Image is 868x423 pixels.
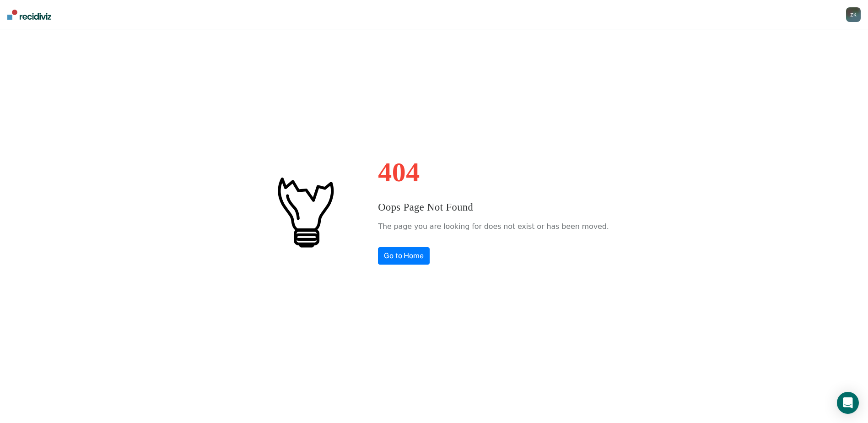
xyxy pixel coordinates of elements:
[846,7,861,22] button: ZK
[378,247,430,265] a: Go to Home
[259,166,350,257] img: #
[846,7,861,22] div: Z K
[837,392,859,414] div: Open Intercom Messenger
[378,158,609,186] h1: 404
[378,220,609,233] p: The page you are looking for does not exist or has been moved.
[7,10,51,20] img: Recidiviz
[378,200,609,215] h3: Oops Page Not Found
